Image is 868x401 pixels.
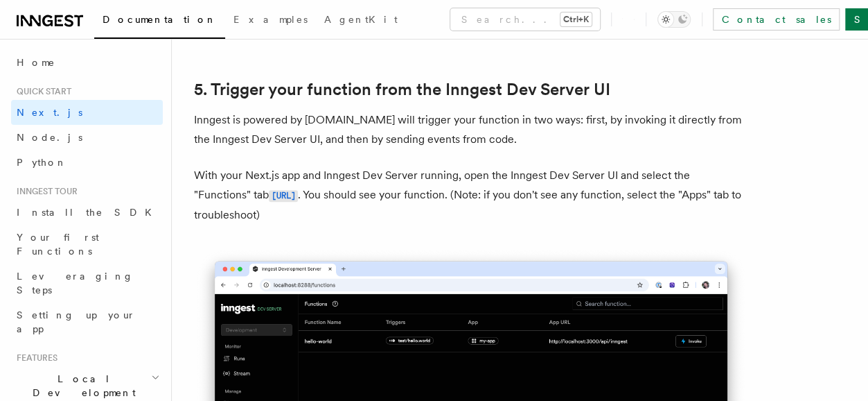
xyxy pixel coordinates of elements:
[17,309,136,334] span: Setting up your app
[11,225,163,264] a: Your first Functions
[560,12,592,26] kbd: Ctrl+K
[11,125,163,150] a: Node.js
[225,4,316,37] a: Examples
[11,264,163,302] a: Leveraging Steps
[17,132,82,143] span: Node.js
[269,190,298,202] code: [URL]
[194,80,610,99] a: 5. Trigger your function from the Inngest Dev Server UI
[194,166,748,225] p: With your Next.js app and Inngest Dev Server running, open the Inngest Dev Server UI and select t...
[316,4,406,37] a: AgentKit
[11,352,57,364] span: Features
[11,150,163,175] a: Python
[713,8,840,31] a: Contact sales
[11,302,163,341] a: Setting up your app
[324,14,398,25] span: AgentKit
[11,100,163,125] a: Next.js
[17,207,160,218] span: Install the SDK
[11,200,163,225] a: Install the SDK
[17,232,99,257] span: Your first Functions
[269,188,298,201] a: [URL]
[17,157,67,168] span: Python
[233,14,308,25] span: Examples
[17,107,82,118] span: Next.js
[657,11,691,28] button: Toggle dark mode
[11,186,78,197] span: Inngest tour
[17,271,134,296] span: Leveraging Steps
[94,4,225,39] a: Documentation
[11,86,71,97] span: Quick start
[450,8,600,31] button: Search...Ctrl+K
[11,372,151,400] span: Local Development
[194,110,748,149] p: Inngest is powered by [DOMAIN_NAME] will trigger your function in two ways: first, by invoking it...
[17,56,55,69] span: Home
[103,14,217,25] span: Documentation
[11,50,163,75] a: Home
